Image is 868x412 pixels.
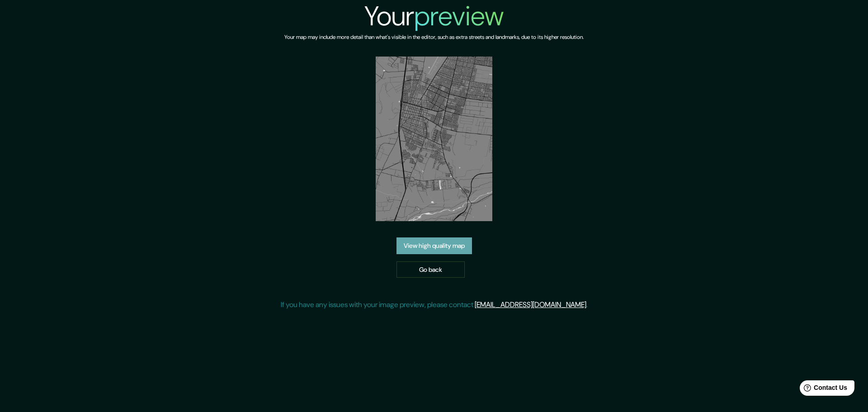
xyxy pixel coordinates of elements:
h6: Your map may include more detail than what's visible in the editor, such as extra streets and lan... [284,33,584,42]
p: If you have any issues with your image preview, please contact . [281,299,588,310]
a: [EMAIL_ADDRESS][DOMAIN_NAME] [475,300,586,309]
iframe: Help widget launcher [788,377,858,402]
a: Go back [396,261,465,278]
img: created-map-preview [376,57,492,221]
a: View high quality map [396,237,472,254]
